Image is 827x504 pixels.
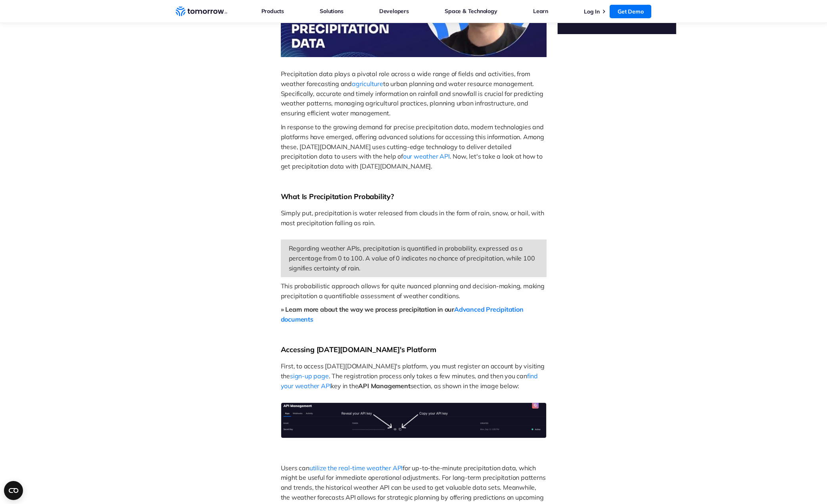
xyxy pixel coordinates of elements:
a: Log In [584,8,600,15]
a: Space & Technology [445,6,497,16]
a: Developers [379,6,409,16]
a: sign-up page [290,372,329,380]
span: Users can [281,464,309,472]
a: Solutions [320,6,343,16]
a: our weather API [403,152,450,160]
a: Products [261,6,284,16]
a: Home link [176,6,227,17]
span: » Learn more about the way we process precipitation in our [281,305,454,313]
span: In response to the growing demand for precise precipitation data, modern technologies and platfor... [281,123,546,160]
img: API Management Tomorrow.io [281,402,547,438]
a: Get Demo [610,5,651,18]
span: Accessing [DATE][DOMAIN_NAME]'s Platform [281,345,436,354]
a: utilize the real-time weather API [309,464,403,472]
span: Precipitation data plays a pivotal role across a wide range of fields and activities, from weathe... [281,70,532,88]
span: API Management [358,382,410,390]
a: agriculture [352,80,383,88]
span: What Is Precipitation Probability? [281,192,394,201]
span: key in the [331,382,358,390]
span: . The registration process only takes a few minutes, and then you can [329,372,527,380]
span: to urban planning and water resource management. Specifically, accurate and timely information on... [281,80,545,117]
button: Open CMP widget [4,481,23,500]
span: First, to access [DATE][DOMAIN_NAME]'s platform, you must register an account by visiting the [281,362,546,380]
span: This probabilistic approach allows for quite nuanced planning and decision-making, making precipi... [281,282,546,300]
a: find your weather API [281,372,539,390]
span: section, as shown in the image below: [411,382,520,390]
a: Learn [533,6,548,16]
span: Simply put, precipitation is water released from clouds in the form of rain, snow, or hail, with ... [281,209,546,227]
span: Regarding weather APIs, precipitation is quantified in probability, expressed as a percentage fro... [289,244,537,272]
